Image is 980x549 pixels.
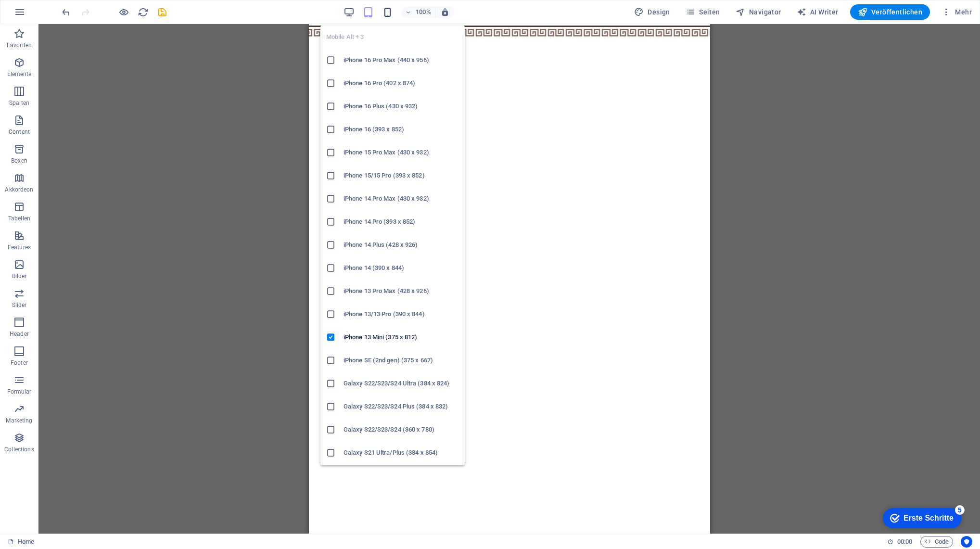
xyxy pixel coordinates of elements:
div: Design (Strg+Alt+Y) [630,4,674,20]
button: reload [137,6,149,18]
h6: iPhone SE (2nd gen) (375 x 667) [344,355,459,366]
div: 5 [79,2,89,12]
h6: Galaxy S22/S23/S24 (360 x 780) [344,424,459,435]
h6: Galaxy S22/S23/S24 Ultra (384 x 824) [344,378,459,389]
h6: iPhone 16 Pro Max (440 x 956) [344,54,459,66]
p: Marketing [6,417,32,424]
h6: iPhone 14 (390 x 844) [344,262,459,274]
button: undo [60,6,72,18]
button: 100% [401,6,435,18]
span: Veröffentlichen [858,7,922,17]
p: Akkordeon [5,186,33,193]
p: Header [10,330,29,338]
h6: Session-Zeit [887,536,913,548]
span: : [904,538,905,545]
p: Features [8,243,31,251]
p: Bilder [12,272,27,280]
p: Footer [11,359,28,367]
button: Navigator [732,4,785,20]
i: Bei Größenänderung Zoomstufe automatisch an das gewählte Gerät anpassen. [441,8,449,16]
p: Collections [4,446,34,453]
p: Boxen [11,157,27,165]
a: Klick, um Auswahl aufzuheben. Doppelklick öffnet Seitenverwaltung [8,536,34,548]
button: save [156,6,168,18]
i: Rückgängig: Schatten ändern (Strg+Z) [61,7,72,18]
h6: iPhone 16 (393 x 852) [344,124,459,135]
h6: iPhone 14 Pro Max (430 x 932) [344,193,459,204]
h6: iPhone 14 Plus (428 x 926) [344,239,459,251]
p: Content [9,128,30,136]
button: AI Writer [793,4,842,20]
button: Mehr [938,4,976,20]
button: Klicke hier, um den Vorschau-Modus zu verlassen [118,6,129,18]
h6: iPhone 15/15 Pro (393 x 852) [344,170,459,181]
h6: Galaxy S22/S23/S24 Plus (384 x 832) [344,401,459,412]
i: Seite neu laden [138,7,149,18]
p: Elemente [7,70,32,78]
h6: iPhone 16 Pro (402 x 874) [344,77,459,89]
button: Code [920,536,953,548]
span: Design [634,7,670,17]
h6: iPhone 15 Pro Max (430 x 932) [344,147,459,158]
p: Spalten [9,99,29,107]
div: Erste Schritte 5 items remaining, 0% complete [7,5,86,25]
span: AI Writer [797,7,839,17]
i: Save (Ctrl+S) [157,7,168,18]
h6: iPhone 14 Pro (393 x 852) [344,216,459,228]
button: Seiten [682,4,724,20]
h6: iPhone 13 Pro Max (428 x 926) [344,285,459,297]
span: Navigator [736,7,781,17]
h6: 100% [416,6,431,18]
span: Mehr [942,7,972,17]
button: Usercentrics [961,536,972,548]
button: Veröffentlichen [850,4,930,20]
p: Formular [7,388,32,396]
div: Erste Schritte [27,11,77,19]
h6: Galaxy S21 Ultra/Plus (384 x 854) [344,447,459,459]
h6: iPhone 13/13 Pro (390 x 844) [344,308,459,320]
span: Code [925,536,949,548]
h6: iPhone 16 Plus (430 x 932) [344,101,459,112]
h6: iPhone 13 Mini (375 x 812) [344,332,459,343]
p: Favoriten [7,41,32,49]
p: Slider [12,301,27,309]
span: 00 00 [897,536,912,548]
span: Seiten [686,7,720,17]
p: Tabellen [8,215,30,222]
button: Design [630,4,674,20]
